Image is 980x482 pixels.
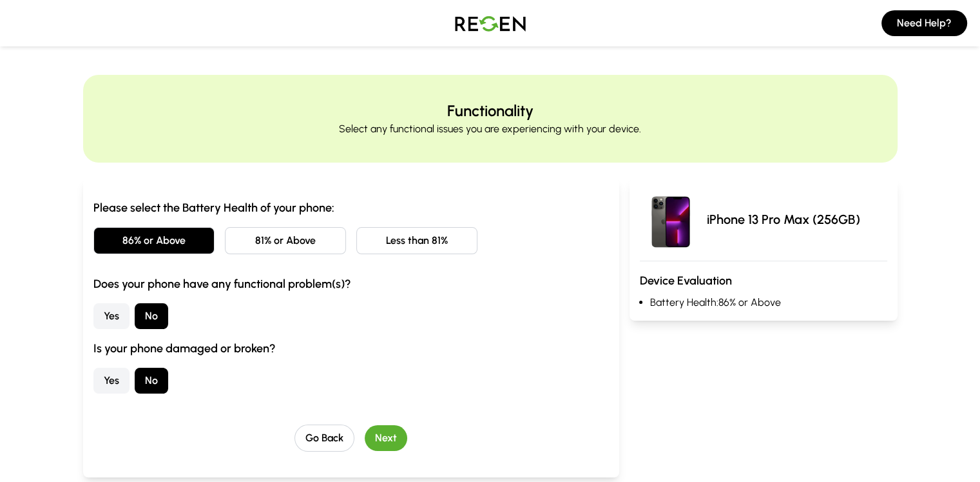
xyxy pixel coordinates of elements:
[135,368,168,394] button: No
[93,339,609,357] h3: Is your phone damaged or broken?
[447,101,533,121] h2: Functionality
[93,368,130,394] button: Yes
[93,199,609,217] h3: Please select the Battery Health of your phone:
[225,227,346,254] button: 81% or Above
[93,227,215,254] button: 86% or Above
[365,425,407,451] button: Next
[650,295,887,310] li: Battery Health: 86% or Above
[707,210,860,228] p: iPhone 13 Pro Max (256GB)
[640,272,887,290] h3: Device Evaluation
[135,303,168,329] button: No
[93,275,609,293] h3: Does your phone have any functional problem(s)?
[881,10,967,36] button: Need Help?
[294,425,354,452] button: Go Back
[445,5,535,41] img: Logo
[93,303,130,329] button: Yes
[339,121,641,137] p: Select any functional issues you are experiencing with your device.
[640,188,702,250] img: iPhone 13 Pro Max
[356,227,477,254] button: Less than 81%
